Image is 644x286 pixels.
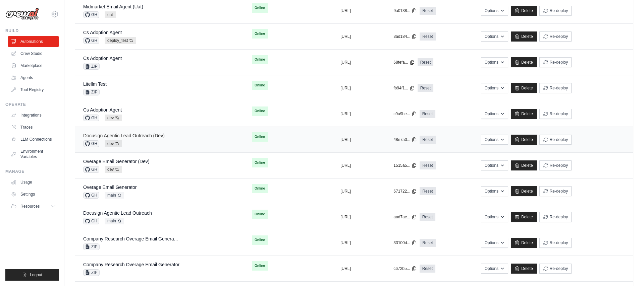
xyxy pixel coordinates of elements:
a: Reset [420,239,435,247]
span: main [105,192,124,199]
img: Logo [5,8,39,20]
a: Delete [511,31,537,42]
a: Company Research Overage Email Generator [83,262,179,267]
button: Re-deploy [539,6,572,16]
a: Docusign Agentic Lead Outreach (Dev) [83,133,165,138]
a: Midmarket Email Agent (Uat) [83,4,143,9]
span: Online [252,29,268,39]
a: Delete [511,83,537,93]
span: Online [252,158,268,167]
button: Re-deploy [539,109,572,119]
span: GH [83,218,99,224]
span: Online [252,210,268,219]
a: Agents [8,72,59,83]
a: Delete [511,238,537,248]
a: Automations [8,36,59,47]
span: Online [252,106,268,116]
button: Options [481,135,508,145]
a: Cs Adoption Agent [83,30,122,35]
span: Logout [30,272,42,278]
div: Manage [5,169,59,174]
button: Re-deploy [539,83,572,93]
a: Reset [420,213,435,221]
span: GH [83,192,99,199]
button: Re-deploy [539,238,572,248]
button: Options [481,186,508,196]
a: Crew Studio [8,48,59,59]
a: Integrations [8,110,59,121]
button: Logout [5,269,59,281]
a: Company Research Overage Email Genera... [83,236,178,241]
span: Online [252,235,268,245]
button: c9a9be... [393,111,417,117]
button: Options [481,160,508,170]
a: Overage Email Generator [83,185,137,190]
button: Options [481,83,508,93]
button: c672b5... [393,266,417,271]
a: Usage [8,177,59,188]
a: Reset [418,58,433,66]
a: Reset [420,32,435,41]
button: 671722... [393,189,417,194]
button: Resources [8,201,59,212]
span: GH [83,11,99,18]
span: GH [83,166,99,173]
span: ZIP [83,89,100,95]
span: Resources [20,204,40,209]
a: Delete [511,264,537,274]
a: Cs Adoption Agent [83,107,122,113]
a: Reset [420,110,435,118]
button: Options [481,212,508,222]
button: 9a0138... [393,8,417,13]
span: GH [83,115,99,121]
span: Online [252,184,268,193]
button: Options [481,264,508,274]
button: aad7ac... [393,214,417,220]
button: Re-deploy [539,212,572,222]
a: Settings [8,189,59,200]
button: 33100d... [393,240,417,245]
button: Options [481,109,508,119]
span: GH [83,37,99,44]
a: Delete [511,186,537,196]
a: Docusign Agentic Lead Outreach [83,210,152,216]
span: dev [105,166,122,173]
a: Overage Email Generator (Dev) [83,159,150,164]
span: GH [83,140,99,147]
span: Online [252,81,268,90]
button: Options [481,31,508,42]
button: Re-deploy [539,135,572,145]
span: deploy_test [105,37,136,44]
a: Traces [8,122,59,133]
span: Online [252,3,268,13]
a: Tool Registry [8,84,59,95]
a: Delete [511,109,537,119]
button: Options [481,6,508,16]
a: Delete [511,160,537,170]
div: Build [5,28,59,33]
a: Environment Variables [8,146,59,162]
a: Reset [420,7,435,15]
a: Marketplace [8,60,59,71]
button: Re-deploy [539,57,572,67]
a: Reset [420,187,435,195]
span: dev [105,115,122,121]
a: Reset [420,161,435,169]
button: 1515a5... [393,163,417,168]
a: Reset [420,136,435,144]
span: main [105,218,124,224]
a: Litellm Test [83,81,107,87]
a: Cs Adoption Agent [83,56,122,61]
button: Options [481,238,508,248]
button: 48e7a0... [393,137,417,142]
button: 3ad184... [393,34,417,39]
div: Operate [5,102,59,107]
span: Online [252,132,268,142]
a: Reset [420,265,435,273]
button: Options [481,57,508,67]
span: ZIP [83,243,100,250]
button: Re-deploy [539,31,572,42]
span: Online [252,261,268,271]
a: Delete [511,135,537,145]
span: ZIP [83,269,100,276]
